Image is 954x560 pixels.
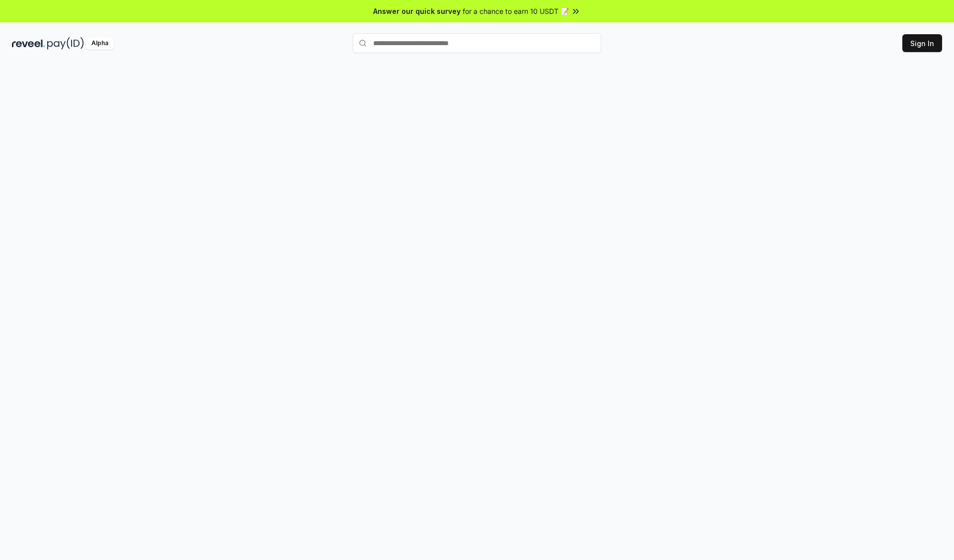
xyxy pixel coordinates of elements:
div: Alpha [86,37,114,50]
button: Sign In [902,34,942,52]
img: reveel_dark [12,37,45,50]
span: for a chance to earn 10 USDT 📝 [463,6,569,16]
span: Answer our quick survey [373,6,461,16]
img: pay_id [47,37,84,50]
